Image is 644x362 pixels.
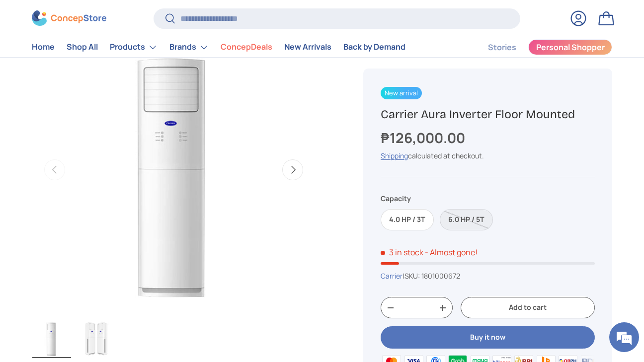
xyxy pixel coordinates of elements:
p: - Almost gone! [425,247,478,258]
label: Sold out [440,210,493,231]
img: ConcepStore [32,11,106,26]
media-gallery: Gallery Viewer [32,28,316,361]
nav: Secondary [464,37,612,57]
a: Shipping [381,151,408,160]
div: Leave a message [52,56,167,69]
button: Buy it now [381,327,595,349]
span: We are offline. Please leave us a message. [21,114,173,215]
a: Carrier [381,272,402,281]
summary: Brands [163,37,215,57]
span: SKU: [404,272,420,281]
a: Shop All [67,38,98,57]
a: New Arrivals [284,38,331,57]
span: Personal Shopper [536,44,605,52]
nav: Primary [32,37,405,57]
span: 1801000672 [421,272,460,281]
img: carrier-3-0-tr-xfv-premium-floorstanding-closed-swing-twin-unit-full-view-concepstore [78,318,117,358]
a: Back by Demand [343,38,405,57]
span: | [402,272,460,281]
img: carrier-3-0-tr-xfv-premium-floorstanding-closed-swing-single-unit-full-view-concepstore [32,318,71,358]
a: Stories [488,38,516,57]
a: ConcepDeals [221,38,272,57]
em: Submit [146,285,180,298]
span: 3 in stock [381,247,423,258]
a: Home [32,38,55,57]
span: New arrival [381,87,422,99]
button: Add to cart [461,297,595,319]
div: calculated at checkout. [381,150,595,161]
h1: Carrier Aura Inverter Floor Mounted [381,107,595,122]
legend: Capacity [381,193,411,204]
summary: Products [104,37,163,57]
strong: ₱126,000.00 [381,129,468,147]
textarea: Type your message and click 'Submit' [5,250,189,285]
a: Personal Shopper [528,39,612,55]
div: Minimize live chat window [163,5,187,29]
